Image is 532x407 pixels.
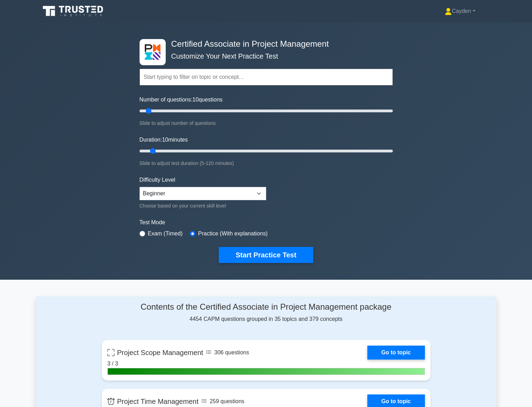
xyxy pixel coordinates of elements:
[162,137,168,143] span: 10
[219,247,313,263] button: Start Practice Test
[102,302,430,323] div: 4454 CAPM questions grouped in 35 topics and 379 concepts
[193,97,199,103] span: 10
[428,4,492,18] a: Cayden
[148,229,183,238] label: Exam (Timed)
[140,176,175,184] label: Difficulty Level
[168,39,359,49] h4: Certified Associate in Project Management
[140,69,393,85] input: Start typing to filter on topic or concept...
[198,229,268,238] label: Practice (With explanations)
[367,346,425,360] a: Go to topic
[140,119,393,127] div: Slide to adjust number of questions
[102,302,430,312] h4: Contents of the Certified Associate in Project Management package
[140,202,266,210] div: Choose based on your current skill level
[140,218,393,227] label: Test Mode
[140,96,223,104] label: Number of questions: questions
[140,159,393,167] div: Slide to adjust test duration (5-120 minutes)
[140,136,188,144] label: Duration: minutes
